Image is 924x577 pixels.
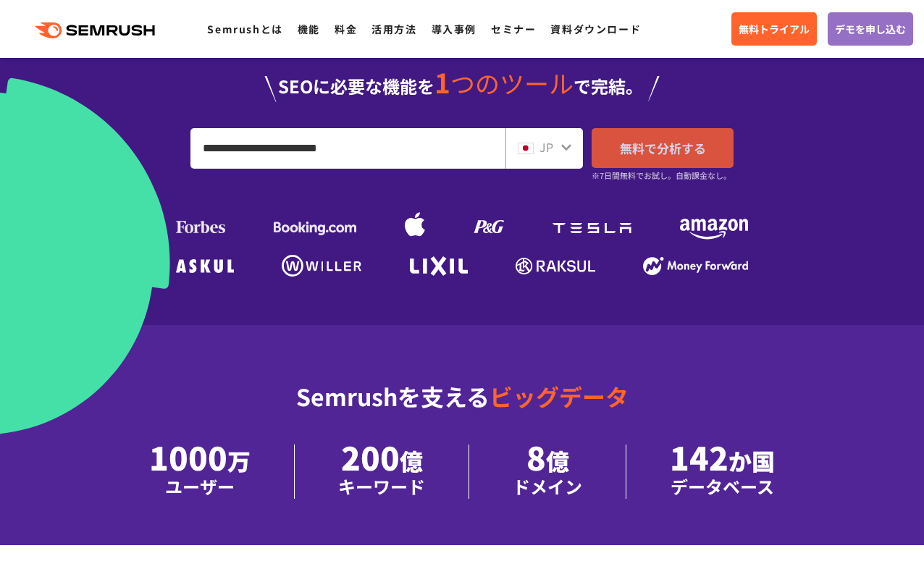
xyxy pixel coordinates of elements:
[592,128,734,168] a: 無料で分析する
[739,21,810,37] span: 無料トライアル
[592,169,731,182] small: ※7日間無料でお試し。自動課金なし。
[469,445,626,499] li: 8
[550,22,641,36] a: 資料ダウンロード
[539,138,553,156] span: JP
[432,22,476,36] a: 導入事例
[191,129,505,168] input: URL、キーワードを入力してください
[670,473,775,499] div: データベース
[513,473,582,499] div: ドメイン
[490,379,629,413] span: ビッグデータ
[546,444,569,477] span: 億
[491,22,536,36] a: セミナー
[450,65,574,101] span: つのツール
[335,22,357,36] a: 料金
[434,62,450,101] span: 1
[835,21,906,37] span: デモを申し込む
[828,12,913,46] a: デモを申し込む
[207,22,282,36] a: Semrushとは
[731,12,817,46] a: 無料トライアル
[574,73,643,98] span: で完結。
[728,444,775,477] span: か国
[400,444,423,477] span: 億
[298,22,320,36] a: 機能
[295,445,469,499] li: 200
[46,69,878,102] div: SEOに必要な機能を
[371,22,416,36] a: 活用方法
[338,473,425,499] div: キーワード
[46,371,878,445] div: Semrushを支える
[626,445,818,499] li: 142
[620,139,706,157] span: 無料で分析する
